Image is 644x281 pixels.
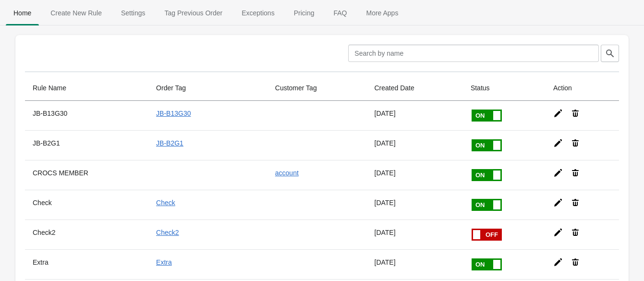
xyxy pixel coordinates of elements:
span: Tag Previous Order [157,4,231,22]
th: Rule Name [25,75,148,101]
a: JB-B2G1 [156,139,183,147]
span: Home [6,4,39,22]
td: [DATE] [367,130,463,160]
span: Settings [113,4,153,22]
th: Status [463,75,546,101]
th: Extra [25,249,148,279]
input: Search by name [348,45,599,62]
th: JB-B2G1 [25,130,148,160]
th: Customer Tag [267,75,367,101]
span: Pricing [286,4,322,22]
th: Check [25,190,148,220]
th: JB-B13G30 [25,101,148,130]
a: JB-B13G30 [156,110,191,117]
span: Exceptions [234,4,282,22]
button: Create_New_Rule [41,0,111,25]
th: Created Date [367,75,463,101]
span: FAQ [326,4,354,22]
a: Extra [156,258,172,266]
button: Settings [111,0,155,25]
td: [DATE] [367,190,463,220]
th: Check2 [25,220,148,249]
td: [DATE] [367,160,463,190]
td: [DATE] [367,101,463,130]
a: Check [156,199,175,207]
td: [DATE] [367,220,463,249]
th: Order Tag [148,75,267,101]
span: Create New Rule [43,4,109,22]
th: CROCS MEMBER [25,160,148,190]
span: More Apps [358,4,406,22]
a: Check2 [156,229,179,236]
button: Home [4,0,41,25]
th: Action [546,75,619,101]
a: account [275,169,299,177]
td: [DATE] [367,249,463,279]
